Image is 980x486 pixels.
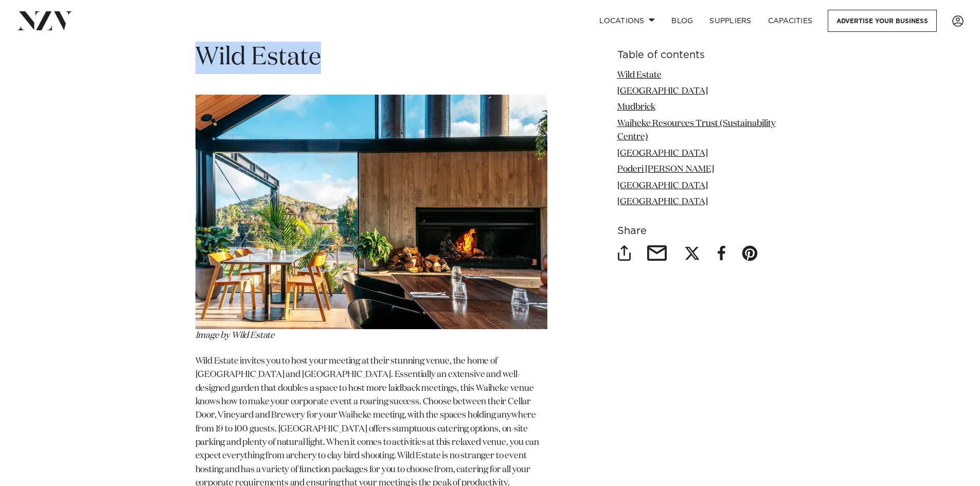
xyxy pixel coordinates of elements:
[617,87,708,96] a: [GEOGRAPHIC_DATA]
[617,50,785,61] h6: Table of contents
[16,11,73,30] img: nzv-logo.png
[617,165,714,174] a: Poderi [PERSON_NAME]
[617,226,785,237] h6: Share
[195,45,321,70] span: Wild Estate
[663,10,701,32] a: BLOG
[617,182,708,190] a: [GEOGRAPHIC_DATA]
[617,197,708,206] a: [GEOGRAPHIC_DATA]
[760,10,821,32] a: Capacities
[591,10,663,32] a: Locations
[195,331,275,340] span: Image by Wild Estate
[617,119,776,141] a: Waiheke Resources Trust (Sustainability Centre)
[617,103,655,112] a: Mudbrick
[701,10,759,32] a: SUPPLIERS
[617,149,708,158] a: [GEOGRAPHIC_DATA]
[828,10,937,32] a: Advertise your business
[617,71,662,80] a: Wild Estate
